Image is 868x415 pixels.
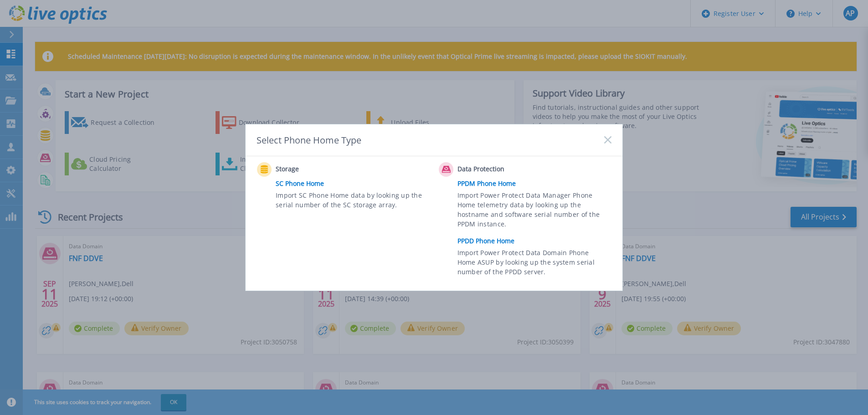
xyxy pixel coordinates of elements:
[257,134,362,146] div: Select Phone Home Type
[457,164,548,175] span: Data Protection
[276,164,366,175] span: Storage
[276,177,434,190] a: SC Phone Home
[276,190,427,211] span: Import SC Phone Home data by looking up the serial number of the SC storage array.
[457,190,609,232] span: Import Power Protect Data Manager Phone Home telemetry data by looking up the hostname and softwa...
[457,248,609,279] span: Import Power Protect Data Domain Phone Home ASUP by looking up the system serial number of the PP...
[457,177,616,190] a: PPDM Phone Home
[457,234,616,248] a: PPDD Phone Home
